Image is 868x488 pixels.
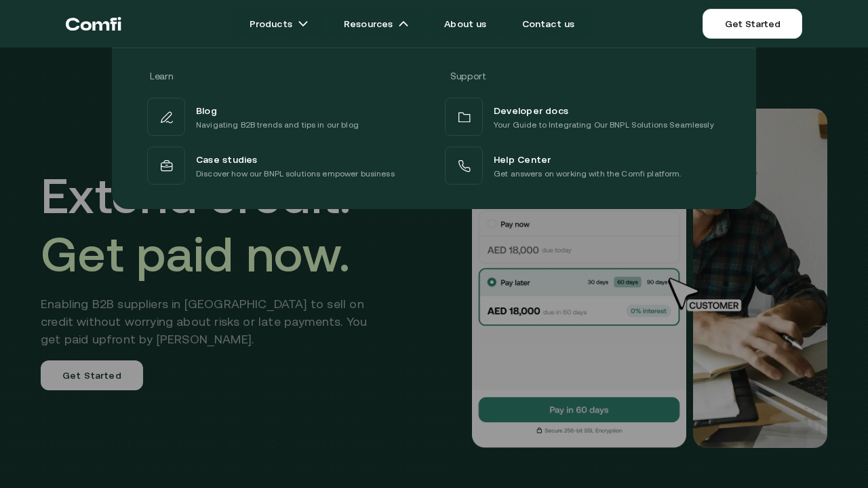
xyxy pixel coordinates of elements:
a: About us [428,10,502,37]
span: Blog [196,102,217,118]
a: Help CenterGet answers on working with the Comfi platform. [442,144,724,187]
a: Return to the top of the Comfi home page [66,3,121,44]
p: Get answers on working with the Comfi platform. [494,167,682,181]
img: arrow icons [298,18,309,29]
span: Developer docs [494,102,568,118]
a: Developer docsYour Guide to Integrating Our BNPL Solutions Seamlessly [442,95,724,138]
a: Productsarrow icons [233,10,325,37]
p: Your Guide to Integrating Our BNPL Solutions Seamlessly [494,118,714,132]
span: Learn [150,71,173,81]
span: Case studies [196,151,258,167]
span: Support [450,71,486,81]
a: Case studiesDiscover how our BNPL solutions empower business [144,144,426,187]
p: Discover how our BNPL solutions empower business [196,167,395,181]
span: Help Center [494,151,551,167]
a: Resourcesarrow icons [328,10,425,37]
a: Contact us [506,10,591,37]
a: Get Started [703,9,802,39]
img: arrow icons [398,18,409,29]
a: BlogNavigating B2B trends and tips in our blog [144,95,426,138]
p: Navigating B2B trends and tips in our blog [196,118,359,132]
